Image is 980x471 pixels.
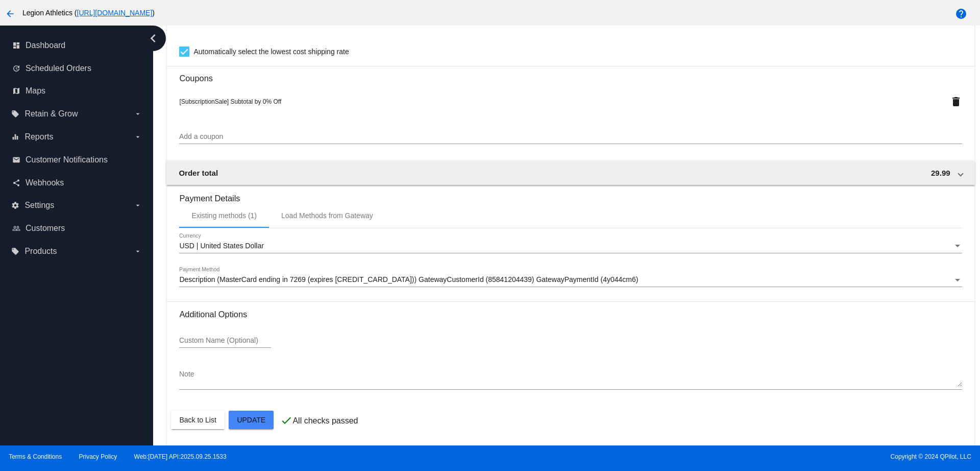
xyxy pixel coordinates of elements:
span: Maps [26,86,45,96]
mat-icon: check [280,414,292,427]
span: Automatically select the lowest cost shipping rate [193,45,349,58]
div: Existing methods (1) [191,211,257,220]
a: map Maps [12,83,142,99]
div: Load Methods from Gateway [281,211,373,220]
i: arrow_drop_down [134,201,142,209]
input: Add a coupon [179,133,962,141]
span: Customers [26,224,65,233]
i: share [12,179,20,187]
span: 29.99 [931,169,950,177]
mat-icon: delete [950,96,962,108]
span: Products [24,247,57,256]
button: Back to List [171,411,224,429]
i: chevron_left [145,30,161,46]
i: arrow_drop_down [134,133,142,141]
span: Settings [24,201,54,210]
span: Order total [179,169,218,177]
mat-select: Currency [179,242,962,250]
a: dashboard Dashboard [12,37,142,54]
a: Web:[DATE] API:2025.09.25.1533 [134,453,227,460]
i: email [12,156,20,164]
h3: Additional Options [179,310,962,319]
span: Copyright © 2024 QPilot, LLC [499,453,971,460]
mat-icon: arrow_back [4,8,16,20]
span: Reports [24,132,53,142]
span: USD | United States Dollar [179,242,263,250]
span: Dashboard [26,41,65,50]
h3: Payment Details [179,186,962,203]
i: people_outline [12,224,20,232]
span: Back to List [179,416,216,424]
a: people_outline Customers [12,220,142,237]
i: equalizer [11,133,19,141]
span: Scheduled Orders [26,64,91,73]
a: share Webhooks [12,175,142,191]
mat-expansion-panel-header: Order total 29.99 [166,160,974,185]
i: dashboard [12,41,20,50]
mat-icon: help [955,8,967,20]
span: [SubscriptionSale] Subtotal by 0% Off [179,98,281,105]
a: Privacy Policy [79,453,117,460]
button: Update [229,411,274,429]
span: Retain & Grow [24,109,78,119]
i: map [12,87,20,95]
span: Customer Notifications [26,155,108,164]
i: settings [11,201,19,209]
a: email Customer Notifications [12,152,142,168]
p: All checks passed [292,416,358,426]
i: local_offer [11,247,19,255]
i: local_offer [11,110,19,118]
a: Terms & Conditions [9,453,62,460]
mat-select: Payment Method [179,276,962,284]
a: update Scheduled Orders [12,60,142,77]
i: update [12,64,20,73]
h3: Coupons [179,66,962,83]
span: Update [237,416,265,424]
input: Custom Name (Optional) [179,337,271,345]
a: [URL][DOMAIN_NAME] [77,9,153,17]
span: Description (MasterCard ending in 7269 (expires [CREDIT_CARD_DATA])) GatewayCustomerId (858412044... [179,275,638,284]
i: arrow_drop_down [134,247,142,255]
span: Webhooks [26,178,64,187]
span: Legion Athletics ( ) [22,9,155,17]
i: arrow_drop_down [134,110,142,118]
